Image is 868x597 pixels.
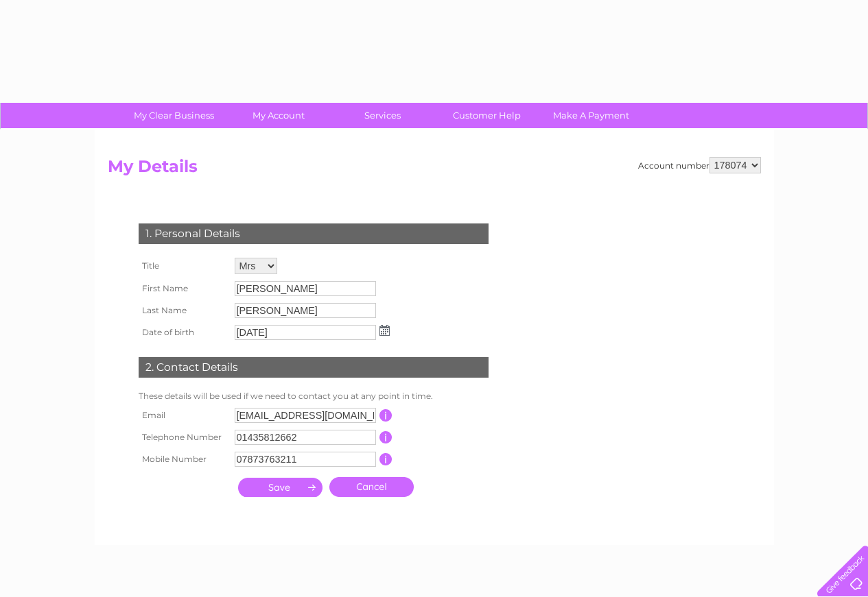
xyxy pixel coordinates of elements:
h2: My Details [108,157,761,183]
th: Email [135,404,231,426]
th: Title [135,254,231,278]
a: My Account [222,103,335,128]
div: Account number [638,157,761,173]
th: Telephone Number [135,426,231,448]
div: 1. Personal Details [139,223,489,244]
th: Mobile Number [135,448,231,470]
a: Services [326,103,439,128]
input: Information [379,453,392,465]
input: Information [379,409,392,422]
td: These details will be used if we need to contact you at any point in time. [135,388,492,404]
th: Date of birth [135,321,231,343]
div: 2. Contact Details [139,357,489,378]
th: First Name [135,278,231,300]
a: My Clear Business [117,103,231,128]
img: ... [379,325,390,336]
a: Customer Help [430,103,543,128]
a: Make A Payment [535,103,648,128]
input: Submit [238,478,322,497]
a: Cancel [329,477,414,497]
th: Last Name [135,300,231,321]
input: Information [379,431,392,443]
